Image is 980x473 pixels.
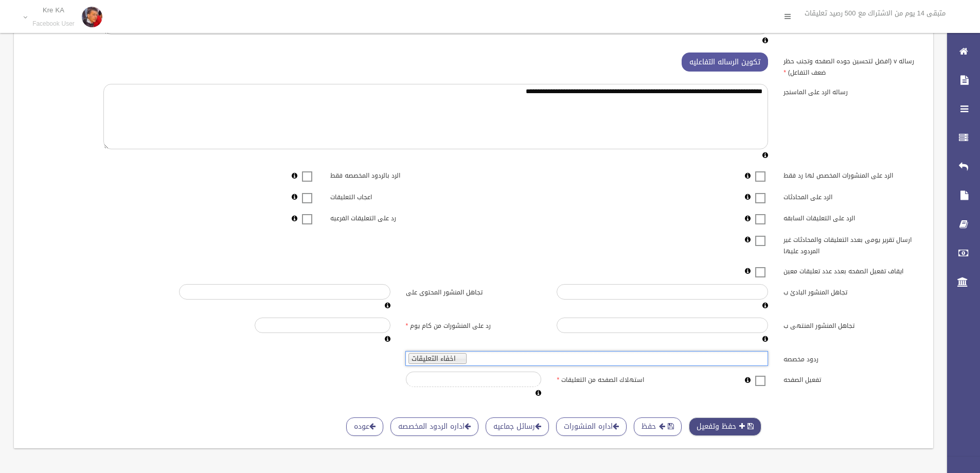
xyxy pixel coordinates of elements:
p: Kre KA [32,6,75,14]
label: تجاهل المنشور المحتوى على [398,284,549,299]
label: الرد على التعليقات السابقه [776,210,927,224]
label: تفعيل الصفحه [776,372,927,386]
label: اعجاب التعليقات [323,188,474,203]
a: اداره الردود المخصصه [390,417,478,436]
label: استهلاك الصفحه من التعليقات [549,372,700,386]
a: عوده [346,417,383,436]
label: ردود مخصصه [776,351,927,365]
label: ايقاف تفعيل الصفحه بعدد عدد تعليقات معين [776,262,927,277]
label: رساله v (افضل لتحسين جوده الصفحه وتجنب حظر ضعف التفاعل) [776,52,927,78]
button: حفظ وتفعيل [689,417,761,436]
label: رساله الرد على الماسنجر [776,84,927,98]
label: الرد على المنشورات المخصص لها رد فقط [776,167,927,182]
label: تجاهل المنشور البادئ ب [776,284,927,299]
label: تجاهل المنشور المنتهى ب [776,318,927,332]
label: الرد بالردود المخصصه فقط [323,167,474,182]
button: تكوين الرساله التفاعليه [682,52,768,72]
a: اداره المنشورات [556,417,627,436]
button: حفظ [634,417,682,436]
a: رسائل جماعيه [486,417,549,436]
small: Facebook User [32,20,75,28]
label: ارسال تقرير يومى بعدد التعليقات والمحادثات غير المردود عليها [776,231,927,257]
label: الرد على المحادثات [776,188,927,203]
span: اخفاء التعليقات [412,352,456,365]
label: رد على المنشورات من كام يوم [398,318,549,332]
label: رد على التعليقات الفرعيه [323,210,474,224]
